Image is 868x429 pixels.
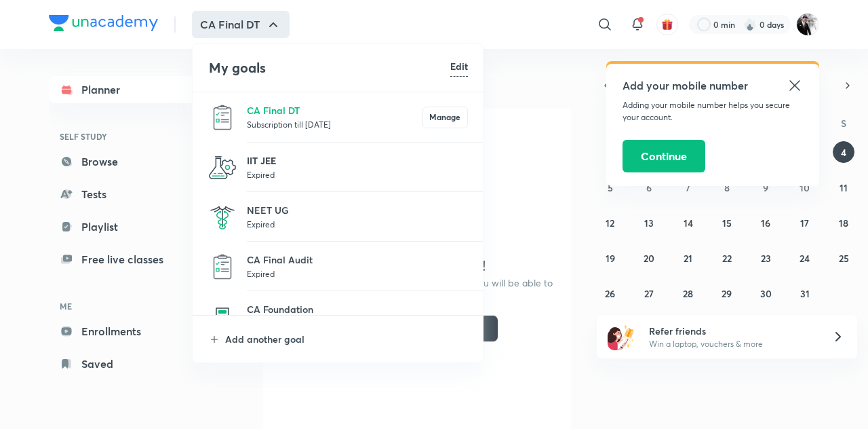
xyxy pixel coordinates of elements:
[247,302,468,316] p: CA Foundation
[209,104,236,131] img: CA Final DT
[209,58,450,78] h4: My goals
[209,154,236,181] img: IIT JEE
[422,107,468,128] button: Manage
[247,267,468,280] p: Expired
[247,217,468,231] p: Expired
[247,117,422,131] p: Subscription till [DATE]
[247,153,468,168] p: IIT JEE
[209,303,236,330] img: CA Foundation
[209,204,236,231] img: NEET UG
[247,168,468,181] p: Expired
[450,59,468,73] h6: Edit
[225,332,468,346] p: Add another goal
[247,253,468,267] p: CA Final Audit
[247,103,422,117] p: CA Final DT
[247,203,468,217] p: NEET UG
[209,253,236,280] img: CA Final Audit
